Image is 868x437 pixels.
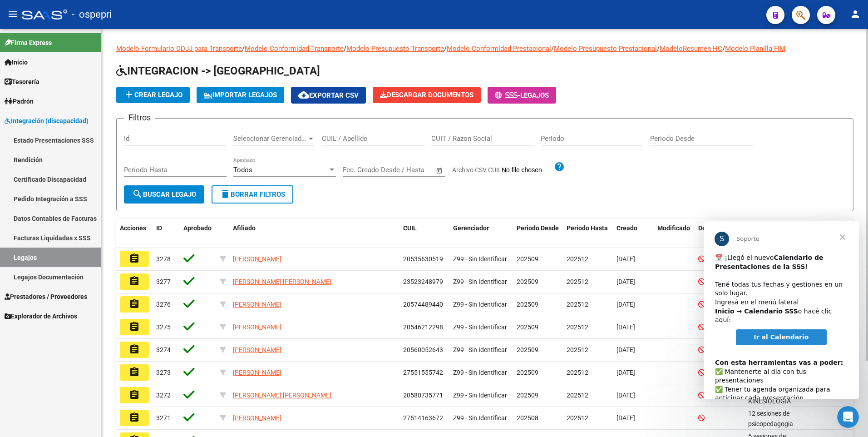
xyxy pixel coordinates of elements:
[837,406,859,428] iframe: Intercom live chat
[233,166,252,174] span: Todos
[116,65,320,77] span: INTEGRACION -> [GEOGRAPHIC_DATA]
[403,392,443,399] span: 20580735771
[616,323,635,331] span: [DATE]
[403,301,443,308] span: 20574489440
[129,276,140,287] mat-icon: assignment
[116,87,190,103] button: Crear Legajo
[373,87,481,103] button: Descargar Documentos
[660,45,722,53] a: ModeloResumen HC
[488,87,556,104] button: -Legajos
[725,45,785,53] a: Modelo Planilla FIM
[453,369,507,376] span: Z99 - Sin Identificar
[388,166,432,174] input: Fecha fin
[567,323,588,331] span: 202512
[517,323,538,331] span: 202509
[291,87,366,104] button: Exportar CSV
[517,392,538,399] span: 202509
[346,45,444,53] a: Modelo Presupuesto Transporte
[453,255,507,263] span: Z99 - Sin Identificar
[233,392,331,399] span: [PERSON_NAME] [PERSON_NAME]
[567,224,608,232] span: Periodo Hasta
[5,57,28,67] span: Inicio
[850,9,861,20] mat-icon: person
[233,134,307,143] span: Seleccionar Gerenciador
[233,278,331,285] span: [PERSON_NAME] [PERSON_NAME]
[129,412,140,423] mat-icon: assignment
[502,166,554,174] input: Archivo CSV CUIL
[233,369,281,376] span: [PERSON_NAME]
[453,414,507,422] span: Z99 - Sin Identificar
[453,278,507,285] span: Z99 - Sin Identificar
[11,138,139,145] b: Con esta herramientas vas a poder:
[704,221,859,399] iframe: Intercom live chat mensaje
[156,392,171,399] span: 3272
[129,298,140,309] mat-icon: assignment
[453,392,507,399] span: Z99 - Sin Identificar
[517,414,538,422] span: 202508
[567,392,588,399] span: 202512
[616,414,635,422] span: [DATE]
[452,166,502,174] span: Archivo CSV CUIL
[72,5,112,25] span: - ospepri
[695,218,745,248] datatable-header-cell: Dependencia
[233,224,256,232] span: Afiliado
[220,189,231,199] mat-icon: delete
[403,346,443,353] span: 20560052643
[153,218,180,248] datatable-header-cell: ID
[156,346,171,353] span: 3274
[5,311,77,321] span: Explorador de Archivos
[403,224,417,232] span: CUIL
[156,301,171,308] span: 3276
[613,218,654,248] datatable-header-cell: Creado
[616,346,635,353] span: [DATE]
[567,255,588,263] span: 202512
[156,224,162,232] span: ID
[616,301,635,308] span: [DATE]
[5,116,89,126] span: Integración (discapacidad)
[204,91,277,99] span: IMPORTAR LEGAJOS
[233,346,281,353] span: [PERSON_NAME]
[129,344,140,355] mat-icon: assignment
[156,255,171,263] span: 3278
[129,367,140,377] mat-icon: assignment
[5,38,52,48] span: Firma Express
[403,255,443,263] span: 20535630519
[129,389,140,400] mat-icon: assignment
[554,161,565,172] mat-icon: help
[616,278,635,285] span: [DATE]
[116,218,153,248] datatable-header-cell: Acciones
[156,369,171,376] span: 3273
[183,224,212,232] span: Aprobado
[380,91,473,99] span: Descargar Documentos
[403,369,443,376] span: 27551555742
[129,253,140,264] mat-icon: assignment
[616,224,637,232] span: Creado
[799,218,853,248] datatable-header-cell: Comentario Adm.
[453,346,507,353] span: Z99 - Sin Identificar
[5,96,34,106] span: Padrón
[233,301,281,308] span: [PERSON_NAME]
[132,189,143,199] mat-icon: search
[567,278,588,285] span: 202512
[11,129,144,244] div: ​✅ Mantenerte al día con tus presentaciones ✅ Tener tu agenda organizada para anticipar cada pres...
[7,9,18,20] mat-icon: menu
[298,91,359,99] span: Exportar CSV
[180,218,216,248] datatable-header-cell: Aprobado
[399,218,449,248] datatable-header-cell: CUIL
[654,218,695,248] datatable-header-cell: Modificado
[124,111,155,124] h3: Filtros
[517,369,538,376] span: 202509
[212,185,293,204] button: Borrar Filtros
[132,190,196,199] span: Buscar Legajo
[123,89,134,100] mat-icon: add
[567,301,588,308] span: 202512
[5,292,87,302] span: Prestadores / Proveedores
[567,414,588,422] span: 202512
[453,323,507,331] span: Z99 - Sin Identificar
[449,218,513,248] datatable-header-cell: Gerenciador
